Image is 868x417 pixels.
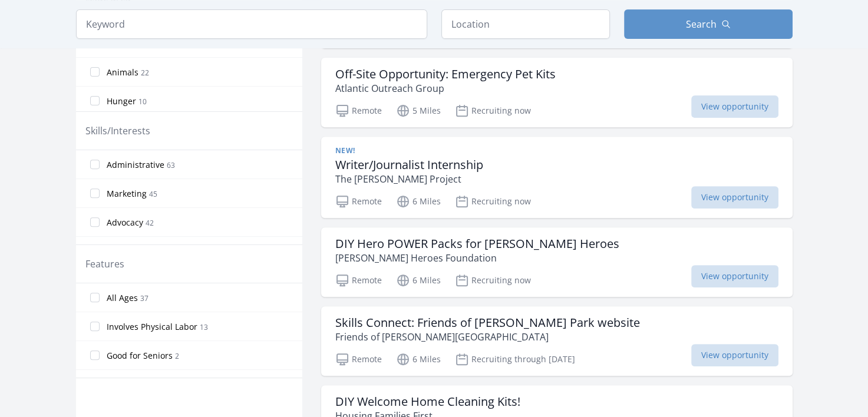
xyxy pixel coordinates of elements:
span: View opportunity [691,95,778,118]
span: View opportunity [691,186,778,208]
span: Animals [107,67,138,78]
p: 6 Miles [396,194,441,208]
span: Administrative [107,159,164,171]
p: Recruiting now [455,104,531,118]
legend: Skills/Interests [85,124,150,138]
span: 2 [175,351,179,361]
p: Remote [335,352,382,366]
p: 6 Miles [396,273,441,287]
h3: DIY Hero POWER Packs for [PERSON_NAME] Heroes [335,237,619,251]
span: Involves Physical Labor [107,321,197,333]
span: New! [335,146,355,155]
span: 13 [200,322,208,332]
h3: Writer/Journalist Internship [335,158,483,172]
span: Search [686,17,717,31]
span: 10 [138,97,147,107]
span: 42 [146,218,154,228]
input: Animals 22 [90,67,100,77]
p: Friends of [PERSON_NAME][GEOGRAPHIC_DATA] [335,330,640,344]
p: [PERSON_NAME] Heroes Foundation [335,251,619,265]
p: Recruiting now [455,273,531,287]
p: Atlantic Outreach Group [335,81,556,95]
span: 37 [140,293,148,303]
input: Good for Seniors 2 [90,350,100,360]
span: Good for Seniors [107,350,173,362]
h3: Skills Connect: Friends of [PERSON_NAME] Park website [335,316,640,330]
span: 22 [141,68,149,78]
input: Location [441,9,610,39]
p: Recruiting through [DATE] [455,352,575,366]
a: DIY Hero POWER Packs for [PERSON_NAME] Heroes [PERSON_NAME] Heroes Foundation Remote 6 Miles Recr... [321,227,793,297]
input: Advocacy 42 [90,217,100,227]
a: Skills Connect: Friends of [PERSON_NAME] Park website Friends of [PERSON_NAME][GEOGRAPHIC_DATA] R... [321,306,793,376]
span: Advocacy [107,217,143,229]
input: Marketing 45 [90,188,100,198]
span: 63 [167,160,175,170]
span: View opportunity [691,265,778,287]
input: Involves Physical Labor 13 [90,322,100,331]
input: Keyword [76,9,427,39]
span: All Ages [107,292,138,304]
p: The [PERSON_NAME] Project [335,172,483,186]
span: View opportunity [691,344,778,366]
span: Hunger [107,95,136,107]
p: Remote [335,194,382,208]
legend: Features [85,257,124,271]
span: 45 [149,189,157,199]
p: Recruiting now [455,194,531,208]
p: Remote [335,273,382,287]
a: Off-Site Opportunity: Emergency Pet Kits Atlantic Outreach Group Remote 5 Miles Recruiting now Vi... [321,58,793,127]
a: New! Writer/Journalist Internship The [PERSON_NAME] Project Remote 6 Miles Recruiting now View op... [321,137,793,218]
input: Administrative 63 [90,160,100,169]
input: All Ages 37 [90,293,100,302]
button: Search [624,9,793,39]
p: 6 Miles [396,352,441,366]
p: 5 Miles [396,104,441,118]
p: Remote [335,104,382,118]
span: Marketing [107,188,147,200]
h3: Off-Site Opportunity: Emergency Pet Kits [335,67,556,81]
input: Hunger 10 [90,96,100,105]
h3: DIY Welcome Home Cleaning Kits! [335,395,520,409]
